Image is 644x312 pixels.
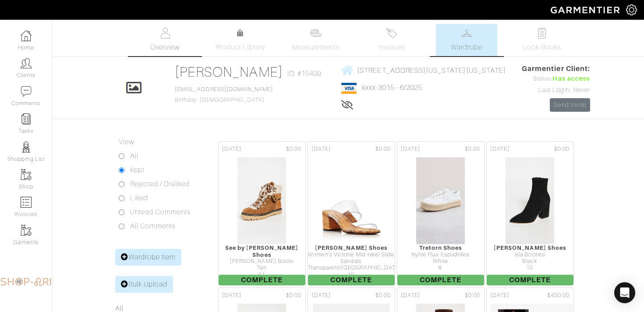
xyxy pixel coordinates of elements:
div: 10 [487,265,573,271]
span: $450.00 [547,291,570,300]
a: [DATE] $0.00 [PERSON_NAME] Shoes Isla Booties Black 10 Complete [485,140,575,287]
div: 41 [219,272,305,278]
label: All [130,151,138,161]
label: Rejected / Disliked [130,179,190,189]
a: [DATE] $0.00 Tretorn Shoes Nylite Plus Espadrilles White 9 Complete [396,140,485,287]
span: [DATE] [401,145,420,153]
a: [DATE] $0.00 See by [PERSON_NAME] Shoes [PERSON_NAME] Boots Tan 41 Complete [217,140,307,287]
span: [DATE] [401,291,420,300]
div: Open Intercom Messenger [614,282,635,303]
span: $0.00 [465,145,480,153]
a: [DATE] $0.00 [PERSON_NAME] Shoes Women's Victorie Mid-Heel Slide Sandals Transparent/[GEOGRAPHIC_... [307,140,396,287]
label: All Comments [130,221,176,231]
img: basicinfo-40fd8af6dae0f16599ec9e87c0ef1c0a1fdea2edbe929e3d69a839185d80c458.svg [159,28,170,39]
a: Invoices [361,24,422,56]
a: xxxx-3015 - 6/2025 [362,84,422,92]
span: [DATE] [311,145,331,153]
img: todo-9ac3debb85659649dc8f770b8b6100bb5dab4b48dedcbae339e5042a72dfd3cc.svg [537,28,548,39]
div: White [397,258,484,265]
span: Garmentier Client: [522,64,590,74]
span: $0.00 [286,291,301,300]
a: Overview [134,24,196,56]
span: Look Books [523,42,562,53]
label: View: [119,137,135,147]
span: [DATE] [490,145,510,153]
span: Birthday: [DEMOGRAPHIC_DATA] [175,86,273,103]
a: [EMAIL_ADDRESS][DOMAIN_NAME] [175,86,273,92]
label: Unread Comments [130,207,191,217]
img: garments-icon-b7da505a4dc4fd61783c78ac3ca0ef83fa9d6f193b1c9dc38574b1d14d53ca28.png [21,169,32,180]
img: gear-icon-white-bd11855cb880d31180b6d7d6211b90ccbf57a29d726f0c71d8c61bd08dd39cc2.png [626,4,637,15]
div: See by [PERSON_NAME] Shoes [219,245,305,258]
span: Complete [487,275,573,285]
div: Tan [219,265,305,271]
img: orders-27d20c2124de7fd6de4e0e44c1d41de31381a507db9b33961299e4e07d508b8c.svg [386,28,397,39]
span: Has access [552,74,590,84]
img: GyjujDGaRTVa25Sg8CMga5cr [505,157,555,245]
a: Bulk Upload [115,276,173,293]
img: reminder-icon-8004d30b9f0a5d33ae49ab947aed9ed385cf756f9e5892f1edd6e32f2345188e.png [21,113,32,124]
div: Women's Victorie Mid-Heel Slide Sandals [308,252,395,265]
img: dashboard-icon-dbcd8f5a0b271acd01030246c82b418ddd0df26cd7fceb0bd07c9910d44c42f6.png [21,30,32,41]
a: [PERSON_NAME] [175,64,283,80]
span: $0.00 [375,291,391,300]
div: Isla Booties [487,252,573,258]
span: Overview [150,42,180,53]
div: [PERSON_NAME] Shoes [487,245,573,251]
img: LDVsuZvwfMUGuqE6wEFt8EEx [237,157,287,245]
img: measurements-466bbee1fd09ba9460f595b01e5d73f9e2bff037440d3c8f018324cb6cdf7a4a.svg [310,28,321,39]
div: [PERSON_NAME] Shoes [308,245,395,251]
img: visa-934b35602734be37eb7d5d7e5dbcd2044c359bf20a24dc3361ca3fa54326a8a7.png [341,83,357,94]
span: [DATE] [222,291,241,300]
span: $0.00 [554,145,570,153]
img: wardrobe-487a4870c1b7c33e795ec22d11cfc2ed9d08956e64fb3008fe2437562e282088.svg [461,28,472,39]
div: Transparent/[GEOGRAPHIC_DATA] [308,265,395,271]
div: Status: [522,74,590,84]
div: Nylite Plus Espadrilles [397,252,484,258]
a: Product Library [210,28,271,53]
span: [DATE] [490,291,510,300]
img: BmGP3LXpneUmkZiHnLSg4YuV [416,157,466,245]
div: 9 [397,265,484,271]
div: [PERSON_NAME] Boots [219,258,305,265]
div: 10 [308,272,395,278]
div: Last Login: Never [522,85,590,95]
span: Complete [308,275,395,285]
span: Product Library [216,42,265,53]
a: Send Invite [550,98,590,112]
a: [STREET_ADDRESS][US_STATE][US_STATE] [341,65,506,76]
img: orders-icon-0abe47150d42831381b5fb84f609e132dff9fe21cb692f30cb5eec754e2cba89.png [21,197,32,208]
a: Look Books [511,24,573,56]
span: Invoices [378,42,405,53]
span: $0.00 [465,291,480,300]
label: Kept [130,165,145,175]
span: Complete [397,275,484,285]
img: 3VdBe6srHj39He9egYN9mvfX [316,157,386,245]
a: Wardrobe [436,24,497,56]
div: Tretorn Shoes [397,245,484,251]
div: Black [487,258,573,265]
img: stylists-icon-eb353228a002819b7ec25b43dbf5f0378dd9e0616d9560372ff212230b889e62.png [21,142,32,152]
span: $0.00 [286,145,301,153]
span: ID: #15409 [287,68,322,79]
span: Wardrobe [451,42,482,53]
span: [DATE] [311,291,331,300]
a: Wardrobe Item [115,249,182,266]
span: Measurements [292,42,340,53]
span: $0.00 [375,145,391,153]
img: comment-icon-a0a6a9ef722e966f86d9cbdc48e553b5cf19dbc54f86b18d962a5391bc8f6eb6.png [21,86,32,97]
img: garmentier-logo-header-white-b43fb05a5012e4ada735d5af1a66efaba907eab6374d6393d1fbf88cb4ef424d.png [546,2,626,18]
label: Liked [130,193,148,203]
img: clients-icon-6bae9207a08558b7cb47a8932f037763ab4055f8c8b6bfacd5dc20c3e0201464.png [21,58,32,69]
a: Measurements [285,24,347,56]
span: Complete [219,275,305,285]
span: [DATE] [222,145,241,153]
img: garments-icon-b7da505a4dc4fd61783c78ac3ca0ef83fa9d6f193b1c9dc38574b1d14d53ca28.png [21,225,32,236]
span: [STREET_ADDRESS][US_STATE][US_STATE] [357,66,506,74]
